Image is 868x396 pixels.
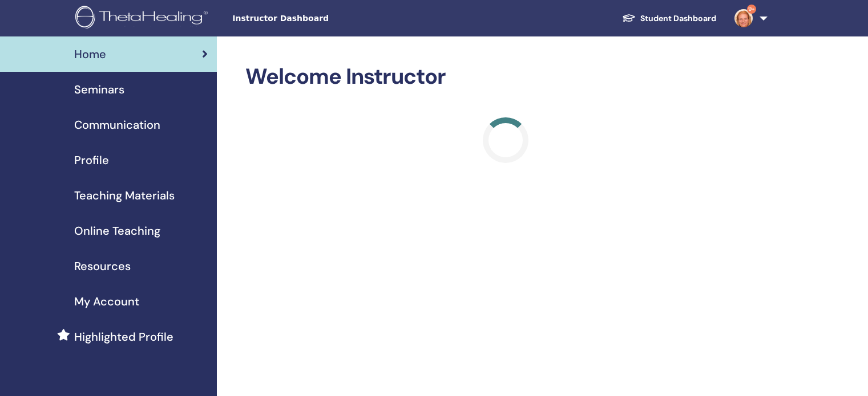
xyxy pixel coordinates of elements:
span: Profile [74,152,109,169]
span: Home [74,46,106,63]
span: 9+ [747,5,756,14]
span: Online Teaching [74,222,160,239]
h2: Welcome Instructor [245,64,765,90]
span: Instructor Dashboard [232,13,403,25]
span: Highlighted Profile [74,328,173,345]
span: Resources [74,258,131,275]
span: Seminars [74,81,124,98]
img: default.jpg [734,9,753,27]
span: Communication [74,116,160,133]
img: logo.png [75,6,212,31]
span: Teaching Materials [74,187,175,204]
img: graduation-cap-white.svg [622,13,636,23]
a: Student Dashboard [613,8,725,29]
span: My Account [74,293,139,310]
